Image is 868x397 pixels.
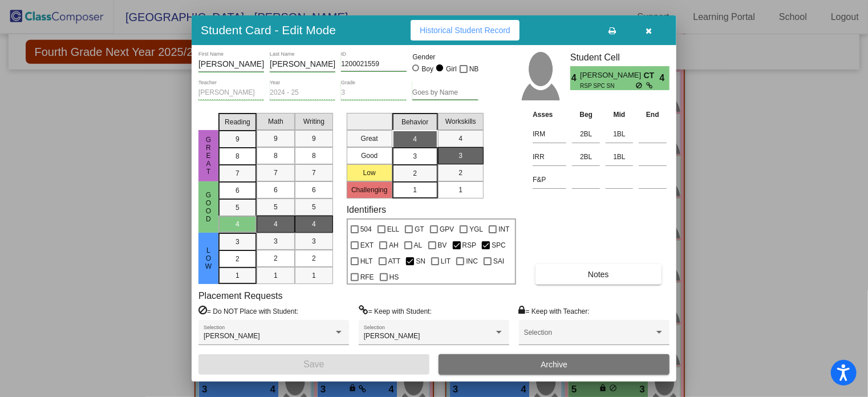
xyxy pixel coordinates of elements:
[412,52,478,62] mat-label: Gender
[198,354,429,375] button: Save
[603,108,636,121] th: Mid
[459,151,463,161] span: 3
[312,270,316,281] span: 1
[236,219,240,229] span: 4
[580,82,635,90] span: RSP SPC SN
[274,168,278,178] span: 7
[204,191,214,223] span: Good
[236,270,240,281] span: 1
[570,52,670,63] h3: Student Cell
[274,236,278,246] span: 3
[312,133,316,144] span: 9
[204,136,214,176] span: Great
[389,238,399,252] span: AH
[463,238,477,252] span: RSP
[493,254,504,268] span: SAI
[440,222,454,236] span: GPV
[636,108,670,121] th: End
[274,253,278,264] span: 2
[201,23,336,37] h3: Student Card - Edit Mode
[236,202,240,213] span: 5
[274,133,278,144] span: 9
[312,202,316,212] span: 5
[416,254,425,268] span: SN
[401,117,428,127] span: Behavior
[360,222,372,236] span: 504
[236,237,240,247] span: 3
[359,305,432,317] label: = Keep with Student:
[413,185,417,195] span: 1
[360,270,374,284] span: RFE
[438,238,447,252] span: BV
[274,270,278,281] span: 1
[347,204,386,215] label: Identifiers
[519,305,590,317] label: = Keep with Teacher:
[270,89,335,97] input: year
[569,108,603,121] th: Beg
[441,254,451,268] span: LIT
[204,246,214,270] span: Low
[274,202,278,212] span: 5
[341,60,407,68] input: Enter ID
[580,70,643,82] span: [PERSON_NAME]
[236,134,240,144] span: 9
[341,89,407,97] input: grade
[225,117,250,127] span: Reading
[459,185,463,195] span: 1
[466,254,478,268] span: INC
[414,238,423,252] span: AL
[312,253,316,264] span: 2
[459,168,463,178] span: 2
[268,116,283,127] span: Math
[415,222,424,236] span: GT
[530,108,569,121] th: Asses
[204,332,260,340] span: [PERSON_NAME]
[459,133,463,144] span: 4
[413,151,417,161] span: 3
[236,254,240,264] span: 2
[236,185,240,196] span: 6
[469,62,479,76] span: NB
[445,116,476,127] span: Workskills
[360,238,374,252] span: EXT
[274,185,278,195] span: 6
[536,264,661,285] button: Notes
[360,254,373,268] span: HLT
[492,238,506,252] span: SPC
[588,270,609,279] span: Notes
[413,168,417,179] span: 2
[303,359,324,369] span: Save
[312,185,316,195] span: 6
[312,219,316,229] span: 4
[312,168,316,178] span: 7
[198,89,264,97] input: teacher
[445,64,457,74] div: Girl
[236,168,240,179] span: 7
[390,270,399,284] span: HS
[412,89,478,97] input: goes by name
[413,134,417,144] span: 4
[236,151,240,161] span: 8
[420,26,510,35] span: Historical Student Record
[198,305,298,317] label: = Do NOT Place with Student:
[303,116,325,127] span: Writing
[387,222,399,236] span: ELL
[388,254,401,268] span: ATT
[421,64,434,74] div: Boy
[364,332,420,340] span: [PERSON_NAME]
[541,360,567,369] span: Archive
[498,222,509,236] span: INT
[198,290,283,301] label: Placement Requests
[312,236,316,246] span: 3
[533,171,566,188] input: assessment
[533,148,566,165] input: assessment
[644,70,660,82] span: CT
[274,219,278,229] span: 4
[411,20,520,40] button: Historical Student Record
[312,151,316,161] span: 8
[274,151,278,161] span: 8
[469,222,483,236] span: YGL
[570,71,580,85] span: 4
[660,71,670,85] span: 4
[533,125,566,143] input: assessment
